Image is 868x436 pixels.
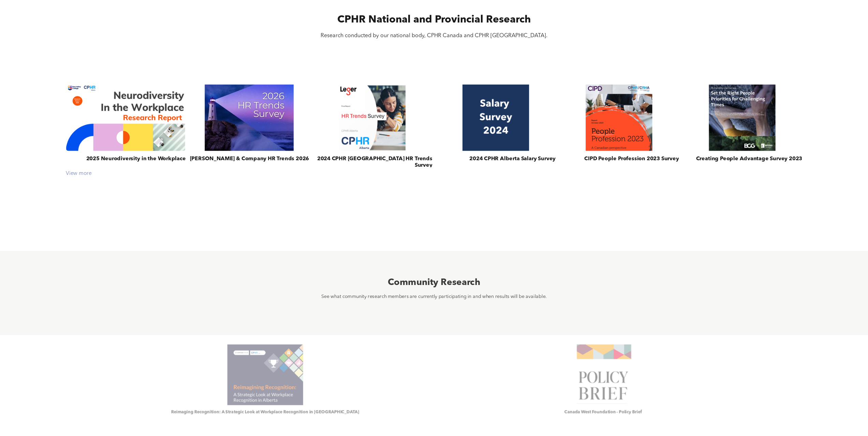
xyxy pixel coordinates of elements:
span: CPHR National and Provincial Research [337,15,531,25]
h3: 2024 CPHR [GEOGRAPHIC_DATA] HR Trends Survey [312,156,432,169]
h3: CIPD People Profession 2023 Survey [584,156,679,163]
h3: 2024 CPHR Alberta Salary Survey [469,156,556,163]
span: Community Research [388,278,481,287]
div: View more [62,171,806,177]
h3: Canada West Foundation - Policy Brief [564,410,642,415]
h3: 2025 Neurodiversity in the Workplace [86,156,186,163]
h3: [PERSON_NAME] & Company HR Trends 2026 [190,156,309,163]
span: See what community research members are currently participating in and when results will be avail... [321,294,547,299]
h3: Creating People Advantage Survey 2023 [696,156,802,163]
h3: Reimaging Recognition: A Strategic Look at Workplace Recognition in [GEOGRAPHIC_DATA] [171,410,359,415]
span: Research conducted by our national body, CPHR Canada and CPHR [GEOGRAPHIC_DATA]. [321,33,547,39]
